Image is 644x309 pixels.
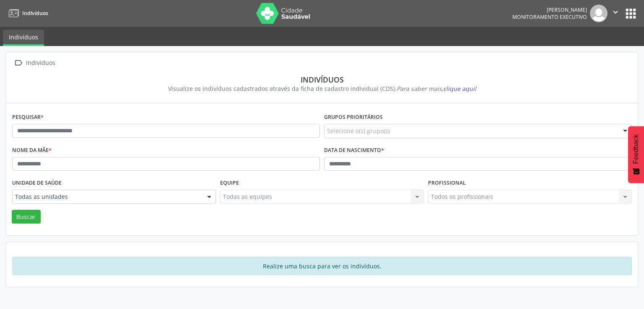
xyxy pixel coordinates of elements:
[18,75,626,84] div: Indivíduos
[12,177,62,190] label: Unidade de saúde
[397,85,476,93] i: Para saber mais,
[12,57,57,69] a:  Indivíduos
[3,30,44,46] a: Indivíduos
[324,111,383,124] label: Grupos prioritários
[327,126,390,135] span: Selecione o(s) grupo(s)
[632,134,640,164] span: Feedback
[12,111,44,124] label: Pesquisar
[220,177,239,190] label: Equipe
[428,177,466,190] label: Profissional
[324,144,384,157] label: Data de nascimento
[611,8,620,17] i: 
[608,5,623,22] button: 
[22,10,48,17] span: Indivíduos
[628,126,644,183] button: Feedback - Mostrar pesquisa
[12,144,52,157] label: Nome da mãe
[443,85,476,93] span: clique aqui!
[6,6,48,20] a: Indivíduos
[15,193,199,201] span: Todas as unidades
[512,13,587,21] span: Monitoramento Executivo
[12,57,24,69] i: 
[24,57,57,69] div: Indivíduos
[590,5,608,22] img: img
[623,6,638,21] button: apps
[12,257,632,275] div: Realize uma busca para ver os indivíduos.
[12,210,41,224] button: Buscar
[18,84,626,93] div: Visualize os indivíduos cadastrados através da ficha de cadastro individual (CDS).
[512,6,587,13] div: [PERSON_NAME]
